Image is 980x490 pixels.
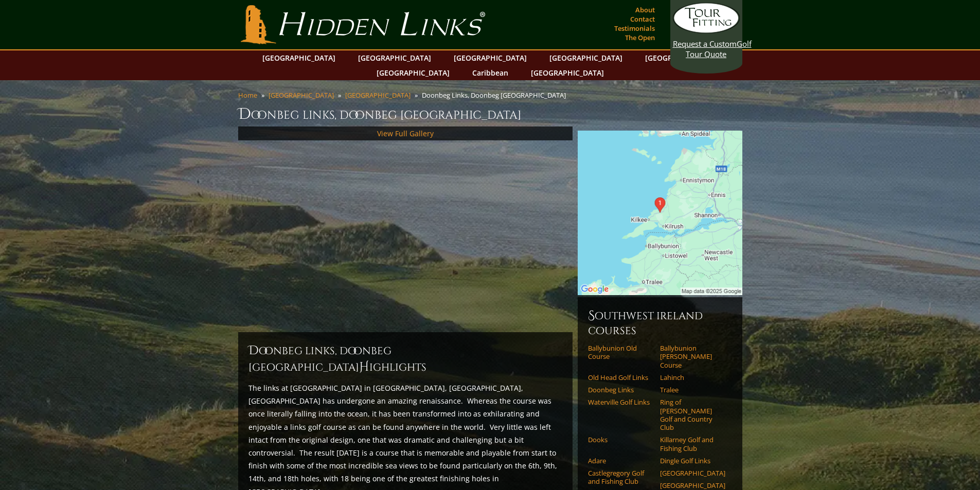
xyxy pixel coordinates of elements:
a: Ballybunion Old Course [588,344,653,361]
a: [GEOGRAPHIC_DATA] [526,65,609,80]
a: Old Head Golf Links [588,373,653,382]
a: [GEOGRAPHIC_DATA] [353,50,436,65]
a: Adare [588,457,653,465]
a: Lahinch [660,373,725,382]
h2: Doonbeg Links, Doonbeg [GEOGRAPHIC_DATA] ighlights [248,342,562,375]
a: [GEOGRAPHIC_DATA] [345,90,411,100]
a: Tralee [660,386,725,394]
a: Dingle Golf Links [660,457,725,465]
a: View Full Gallery [377,129,434,138]
a: Dooks [588,435,653,444]
a: [GEOGRAPHIC_DATA] [660,469,725,477]
a: Killarney Golf and Fishing Club [660,435,725,452]
span: H [359,359,369,375]
a: Ballybunion [PERSON_NAME] Course [660,344,725,369]
a: Doonbeg Links [588,386,653,394]
a: [GEOGRAPHIC_DATA] [269,90,334,100]
a: Castlegregory Golf and Fishing Club [588,469,653,486]
a: The Open [622,30,657,45]
a: Home [238,90,257,100]
a: [GEOGRAPHIC_DATA] [660,481,725,489]
span: Request a Custom [673,39,737,49]
a: Ring of [PERSON_NAME] Golf and Country Club [660,398,725,431]
h1: Doonbeg Links, Doonbeg [GEOGRAPHIC_DATA] [238,104,742,124]
a: [GEOGRAPHIC_DATA] [449,50,532,65]
img: Google Map of Trump International Hotel and Golf Links, Doonbeg Ireland [578,131,742,295]
a: [GEOGRAPHIC_DATA] [640,50,723,65]
a: Testimonials [612,21,657,35]
a: About [633,3,657,17]
h6: Southwest Ireland Courses [588,307,732,338]
a: Contact [628,12,657,26]
li: Doonbeg Links, Doonbeg [GEOGRAPHIC_DATA] [422,90,570,100]
a: Waterville Golf Links [588,398,653,406]
a: Caribbean [467,65,513,80]
a: Request a CustomGolf Tour Quote [673,3,740,59]
a: [GEOGRAPHIC_DATA] [371,65,455,80]
a: [GEOGRAPHIC_DATA] [257,50,341,65]
a: [GEOGRAPHIC_DATA] [544,50,628,65]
